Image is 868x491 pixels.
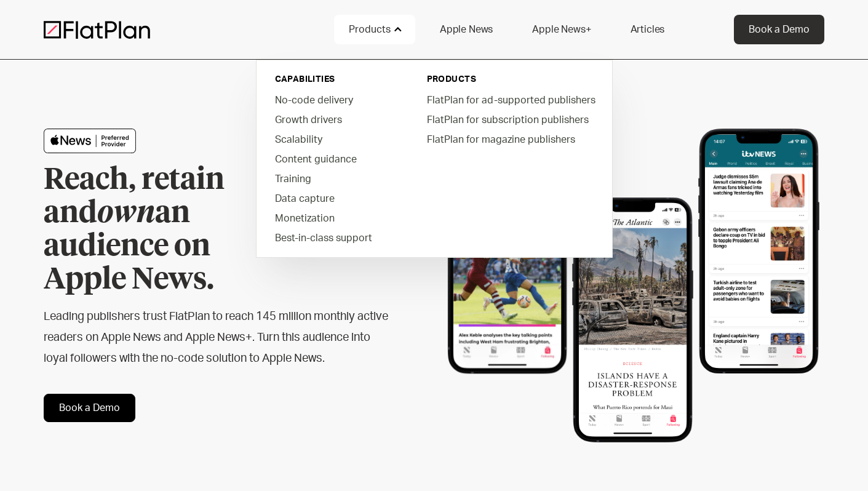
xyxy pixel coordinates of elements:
[44,164,296,297] h1: Reach, retain and an audience on Apple News.
[417,90,603,110] a: FlatPlan for ad-supported publishers
[334,15,415,44] div: Products
[749,22,810,37] div: Book a Demo
[256,55,613,258] nav: Products
[265,129,405,149] a: Scalability
[44,394,135,422] a: Book a Demo
[616,15,680,44] a: Articles
[97,199,155,228] em: own
[265,110,405,129] a: Growth drivers
[349,22,391,37] div: Products
[44,306,395,369] h2: Leading publishers trust FlatPlan to reach 145 million monthly active readers on Apple News and A...
[265,90,405,110] a: No-code delivery
[427,73,594,86] div: PRODUCTS
[275,73,395,86] div: capabilities
[265,169,405,188] a: Training
[265,208,405,228] a: Monetization
[425,15,508,44] a: Apple News
[417,129,603,149] a: FlatPlan for magazine publishers
[734,15,824,44] a: Book a Demo
[265,188,405,208] a: Data capture
[265,228,405,247] a: Best-in-class support
[265,149,405,169] a: Content guidance
[417,110,603,129] a: FlatPlan for subscription publishers
[517,15,605,44] a: Apple News+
